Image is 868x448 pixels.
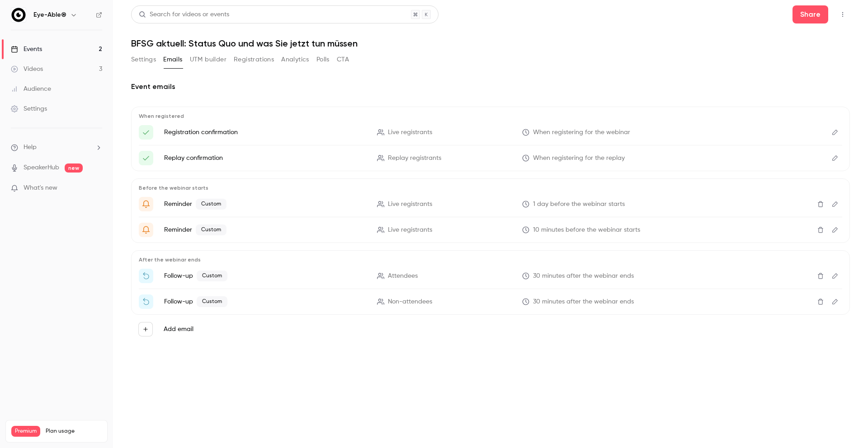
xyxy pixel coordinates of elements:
[164,296,366,307] p: Follow-up
[139,223,842,237] li: {{ event_name }} wird gleich veröffentlicht
[828,197,842,211] button: Edit
[46,428,102,435] span: Plan usage
[388,128,432,137] span: Live registrants
[139,269,842,283] li: Vielen Dank für Ihre Teilnahme {{ event_name }}
[139,112,842,120] p: When registered
[388,271,418,281] span: Attendees
[139,125,842,140] li: Here's your access link to {{ event_name }}!
[828,269,842,283] button: Edit
[388,297,432,307] span: Non-attendees
[316,52,330,67] button: Polls
[828,223,842,237] button: Edit
[813,269,828,283] button: Delete
[164,154,366,163] p: Replay confirmation
[164,271,366,281] p: Follow-up
[533,128,630,137] span: When registering for the webinar
[164,325,193,334] label: Add email
[65,163,83,173] span: new
[131,38,850,49] h1: BFSG aktuell: Status Quo und was Sie jetzt tun müssen
[197,296,227,307] span: Custom
[388,154,441,163] span: Replay registrants
[234,52,274,67] button: Registrations
[33,10,66,19] h6: Eye-Able®
[131,52,156,67] button: Settings
[533,154,625,163] span: When registering for the replay
[190,52,226,67] button: UTM builder
[533,271,634,281] span: 30 minutes after the webinar ends
[281,52,309,67] button: Analytics
[11,104,47,113] div: Settings
[196,224,226,235] span: Custom
[139,197,842,211] li: Machen Sie sich bereit für '{{ event_name }}' morgen!
[139,184,842,191] p: Before the webinar starts
[197,271,227,281] span: Custom
[793,5,828,23] button: Share
[164,224,366,235] p: Reminder
[828,294,842,309] button: Edit
[24,163,59,173] a: SpeakerHub
[11,426,40,437] span: Premium
[813,223,828,237] button: Delete
[533,200,625,209] span: 1 day before the webinar starts
[533,297,634,307] span: 30 minutes after the webinar ends
[24,143,37,152] span: Help
[813,197,828,211] button: Delete
[11,65,43,74] div: Videos
[139,294,842,309] li: Sehen Sie sich die Aufzeichnung das {{ event_name }} an.
[813,294,828,309] button: Delete
[164,128,366,137] p: Registration confirmation
[196,199,226,210] span: Custom
[163,52,182,67] button: Emails
[388,225,432,235] span: Live registrants
[533,225,640,235] span: 10 minutes before the webinar starts
[139,10,229,19] div: Search for videos or events
[131,81,850,92] h2: Event emails
[828,125,842,140] button: Edit
[164,199,366,210] p: Reminder
[11,45,42,54] div: Events
[91,184,102,192] iframe: Noticeable Trigger
[828,151,842,165] button: Edit
[11,8,26,22] img: Eye-Able®
[139,151,842,165] li: Here's your access link to {{ event_name }}!
[139,256,842,263] p: After the webinar ends
[24,183,57,193] span: What's new
[11,143,102,152] li: help-dropdown-opener
[337,52,349,67] button: CTA
[11,84,51,93] div: Audience
[388,200,432,209] span: Live registrants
